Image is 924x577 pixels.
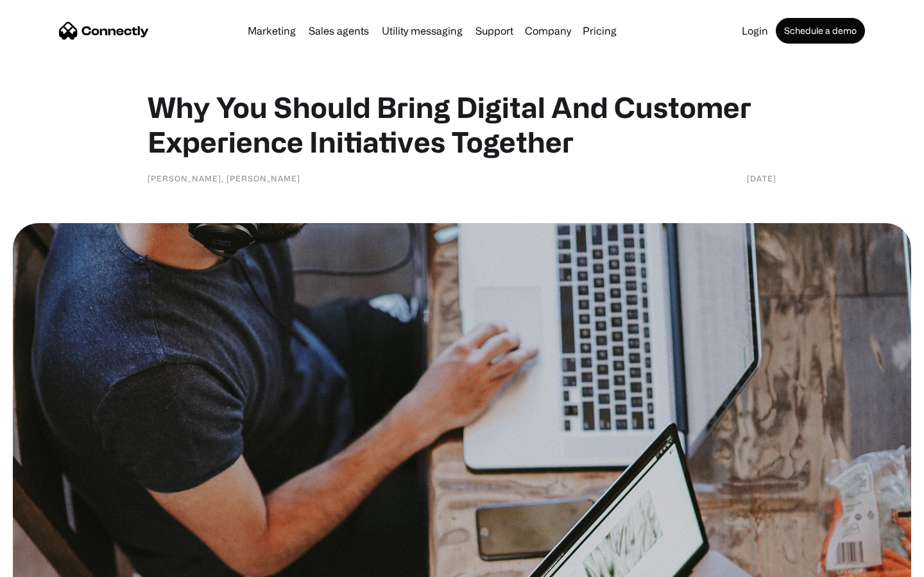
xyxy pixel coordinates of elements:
[577,26,622,36] a: Pricing
[377,26,468,36] a: Utility messaging
[776,18,865,44] a: Schedule a demo
[148,172,300,185] div: [PERSON_NAME], [PERSON_NAME]
[525,22,571,40] div: Company
[26,555,77,573] ul: Language list
[747,172,776,185] div: [DATE]
[243,26,301,36] a: Marketing
[470,26,518,36] a: Support
[737,26,773,36] a: Login
[521,22,575,40] div: Company
[59,21,149,40] a: home
[13,555,77,573] aside: Language selected: English
[148,90,776,159] h1: Why You Should Bring Digital And Customer Experience Initiatives Together
[304,26,374,36] a: Sales agents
